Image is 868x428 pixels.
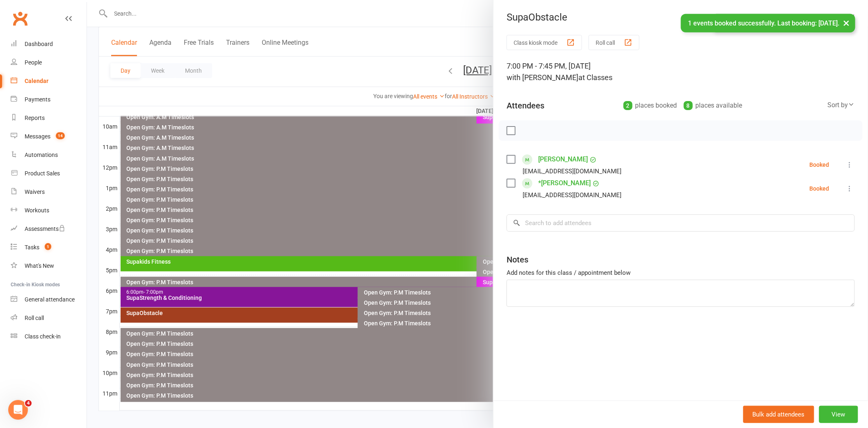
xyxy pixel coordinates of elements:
a: Roll call [11,309,87,327]
button: View [819,406,858,423]
div: Workouts [25,207,49,214]
div: places available [684,100,742,111]
div: Dashboard [25,41,53,47]
div: 2 [624,101,633,110]
div: What's New [25,262,54,269]
div: Waivers [25,189,45,195]
a: Calendar [11,72,87,90]
a: People [11,53,87,72]
div: Payments [25,96,50,103]
button: Roll call [589,35,640,50]
iframe: Intercom live chat [8,400,28,420]
div: Automations [25,152,58,158]
div: Attendees [507,100,544,111]
div: 1 events booked successfully. Last booking: [DATE]. [681,14,855,32]
a: Reports [11,109,87,127]
div: People [25,59,42,66]
a: Workouts [11,201,87,220]
div: Sort by [828,100,855,110]
a: Class kiosk mode [11,327,87,346]
span: with [PERSON_NAME] [507,73,578,82]
button: × [839,14,854,32]
div: Tasks [25,244,39,251]
button: Class kiosk mode [507,35,582,50]
a: [PERSON_NAME] [538,153,588,166]
div: Calendar [25,78,48,84]
a: Waivers [11,183,87,201]
div: 7:00 PM - 7:45 PM, [DATE] [507,60,855,83]
div: SupaObstacle [493,12,868,23]
div: Product Sales [25,170,60,177]
div: Notes [507,254,528,265]
a: Messages 14 [11,127,87,146]
div: Add notes for this class / appointment below [507,268,855,278]
span: 1 [45,243,51,250]
a: What's New [11,257,87,275]
div: Reports [25,115,45,121]
a: Payments [11,90,87,109]
span: 4 [25,400,32,407]
a: Dashboard [11,35,87,53]
div: [EMAIL_ADDRESS][DOMAIN_NAME] [523,190,621,200]
button: Bulk add attendees [743,406,814,423]
div: General attendance [25,296,75,303]
a: Tasks 1 [11,238,87,257]
div: Class check-in [25,333,61,340]
div: Booked [810,186,829,191]
a: Product Sales [11,164,87,183]
div: 8 [684,101,693,110]
div: [EMAIL_ADDRESS][DOMAIN_NAME] [523,166,621,177]
div: Assessments [25,226,65,232]
a: Assessments [11,220,87,238]
a: *[PERSON_NAME] [538,177,591,190]
span: at Classes [578,73,612,82]
div: Roll call [25,315,44,321]
a: Clubworx [10,8,30,29]
span: 14 [56,132,65,139]
input: Search to add attendees [507,214,855,232]
div: places booked [624,100,677,111]
a: Automations [11,146,87,164]
div: Booked [810,162,829,168]
div: Messages [25,133,50,140]
a: General attendance kiosk mode [11,290,87,309]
